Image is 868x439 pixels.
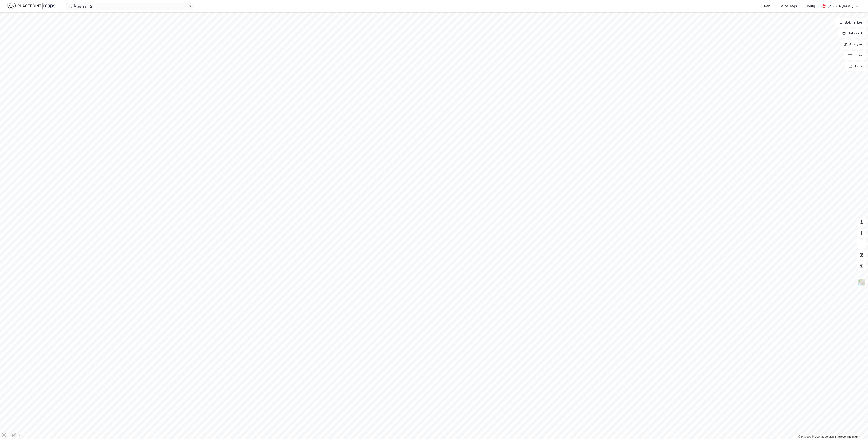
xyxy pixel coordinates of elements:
[845,417,868,439] div: Kontrollprogram for chat
[835,18,866,27] button: Bokmerker
[845,417,868,439] iframe: Chat Widget
[835,435,858,438] a: Improve this map
[844,51,866,60] button: Filter
[845,62,866,71] button: Tags
[7,2,55,10] img: logo.f888ab2527a4732fd821a326f86c7f29.svg
[1,432,21,438] a: Mapbox homepage
[857,278,866,287] img: Z
[812,435,834,438] a: OpenStreetMap
[838,29,866,38] button: Datasett
[764,3,770,9] div: Kart
[807,3,815,9] div: Bolig
[840,40,866,49] button: Analyse
[827,3,853,9] div: [PERSON_NAME]
[781,3,797,9] div: Mine Tags
[798,435,811,438] a: Mapbox
[72,3,188,10] input: Søk på adresse, matrikkel, gårdeiere, leietakere eller personer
